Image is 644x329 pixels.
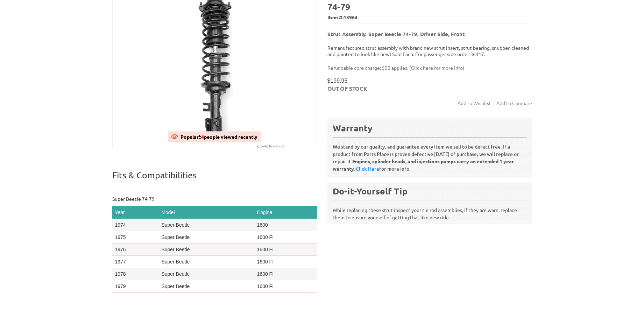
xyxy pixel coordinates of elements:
span: 13964 [344,14,358,20]
td: Super Beetle [158,268,254,280]
td: Super Beetle [158,280,254,292]
p: Fits & Compatibilities [112,170,317,188]
td: 1976 [112,243,159,255]
b: Strut Assembly: Super Beetle 74-79, Driver Side, Front [327,30,465,37]
p: Refundable core charge: $50 applies. ( ) [327,64,527,71]
td: 1600 FI [254,231,317,243]
span: Out of stock [327,85,367,92]
td: 1974 [112,219,159,231]
td: 1600 FI [254,255,317,268]
th: Year [112,206,159,219]
a: Add to Compare [496,99,532,108]
div: Warranty [333,122,527,134]
td: 1977 [112,255,159,268]
th: Model [158,206,254,219]
td: 1978 [112,268,159,280]
td: 1600 FI [254,280,317,292]
a: Click Here [356,165,379,172]
p: While replacing these strut inspect your tie rod assemblies, if they are warn, replace them to en... [333,200,527,221]
td: Super Beetle [158,231,254,243]
p: We stand by our quality, and guarantee every item we sell to be defect free. If a product from Pa... [333,137,527,172]
td: 1979 [112,280,159,292]
b: Do-it-Yourself Tip [333,185,408,197]
span: $199.95 [327,77,348,84]
td: 1600 FI [254,243,317,255]
td: 1975 [112,231,159,243]
p: Super Beetle 74-79 [112,195,317,203]
td: 1600 [254,219,317,231]
a: Add to Wishlist [458,99,494,108]
th: Engine [254,206,317,219]
span: Item #: [327,13,532,23]
b: Engines, cylinder heads, and injections pumps carry an extended 1 year warranty. [333,158,514,172]
td: Super Beetle [158,255,254,268]
td: Super Beetle [158,243,254,255]
a: Click here for more info [411,64,463,71]
td: 1600 FI [254,268,317,280]
p: Remanufactured strut assembly with brand new strut insert, strut bearing, snubber, cleaned and pa... [327,44,532,57]
td: Super Beetle [158,219,254,231]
